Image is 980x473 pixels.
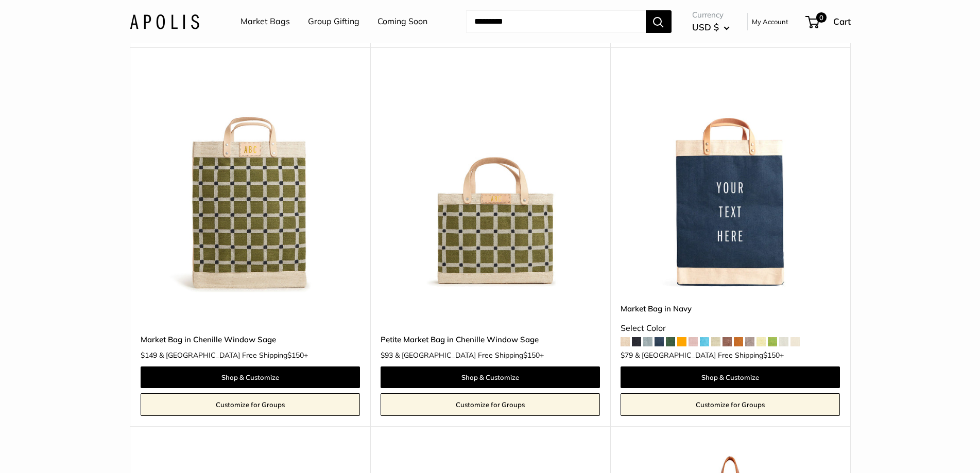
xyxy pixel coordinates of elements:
[806,13,851,30] a: 0 Cart
[141,351,157,360] span: $149
[308,14,359,29] a: Group Gifting
[395,352,544,359] span: & [GEOGRAPHIC_DATA] Free Shipping +
[621,321,840,336] div: Select Color
[381,73,600,292] a: Petite Market Bag in Chenille Window SagePetite Market Bag in Chenille Window Sage
[621,393,840,416] a: Customize for Groups
[381,351,393,360] span: $93
[752,15,788,28] a: My Account
[381,334,600,345] a: Petite Market Bag in Chenille Window Sage
[635,352,784,359] span: & [GEOGRAPHIC_DATA] Free Shipping +
[763,351,780,360] span: $150
[523,351,540,360] span: $150
[466,10,646,33] input: Search...
[141,393,360,416] a: Customize for Groups
[692,8,730,22] span: Currency
[692,22,719,32] span: USD $
[816,12,826,23] span: 0
[381,393,600,416] a: Customize for Groups
[621,73,840,292] a: Market Bag in NavyMarket Bag in Navy
[159,352,308,359] span: & [GEOGRAPHIC_DATA] Free Shipping +
[833,16,851,27] span: Cart
[621,73,840,292] img: Market Bag in Navy
[130,14,199,29] img: Apolis
[141,73,360,292] a: Market Bag in Chenille Window SageMarket Bag in Chenille Window Sage
[646,10,672,33] button: Search
[381,73,600,292] img: Petite Market Bag in Chenille Window Sage
[621,303,840,314] a: Market Bag in Navy
[141,334,360,345] a: Market Bag in Chenille Window Sage
[240,14,290,29] a: Market Bags
[621,351,633,360] span: $79
[692,19,730,36] button: USD $
[381,366,600,388] a: Shop & Customize
[141,73,360,292] img: Market Bag in Chenille Window Sage
[377,14,427,29] a: Coming Soon
[621,366,840,388] a: Shop & Customize
[287,351,304,360] span: $150
[141,366,360,388] a: Shop & Customize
